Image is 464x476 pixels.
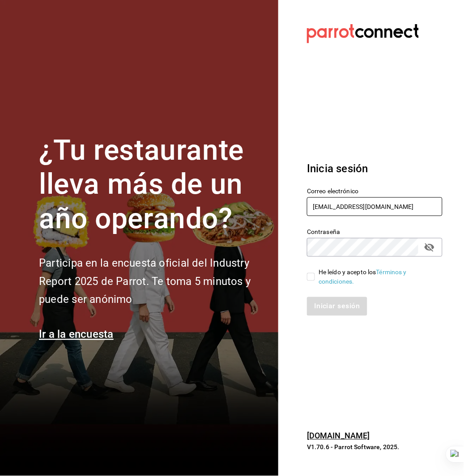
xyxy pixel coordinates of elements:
[307,229,443,235] label: Contraseña
[319,268,435,286] div: He leído y acepto los
[39,328,114,341] a: Ir a la encuesta
[39,133,268,236] h1: ¿Tu restaurante lleva más de un año operando?
[307,443,443,452] p: V1.70.6 - Parrot Software, 2025.
[307,431,370,441] a: [DOMAIN_NAME]
[422,240,437,255] button: passwordField
[307,161,443,177] h3: Inicia sesión
[307,197,443,216] input: Ingresa tu correo electrónico
[307,188,443,194] label: Correo electrónico
[39,254,268,309] h2: Participa en la encuesta oficial del Industry Report 2025 de Parrot. Te toma 5 minutos y puede se...
[319,268,407,285] a: Términos y condiciones.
